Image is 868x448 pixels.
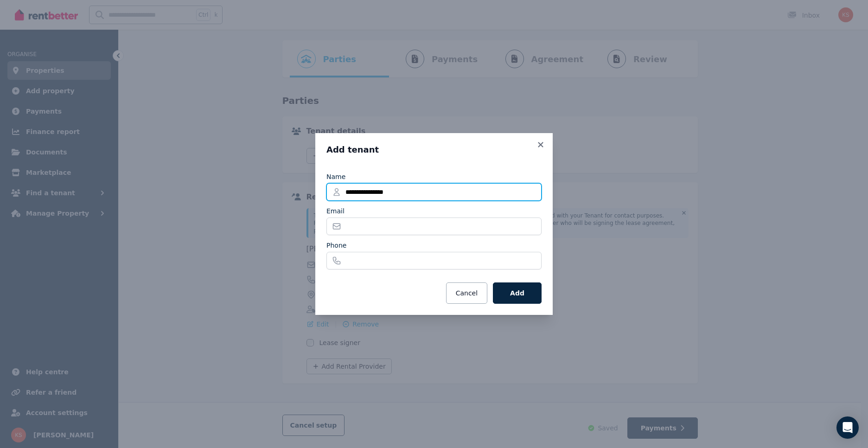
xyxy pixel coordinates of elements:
h3: Add tenant [326,144,542,155]
label: Name [326,172,345,181]
label: Email [326,206,345,216]
button: Add [493,282,542,304]
label: Phone [326,241,346,250]
button: Cancel [446,282,487,304]
div: Open Intercom Messenger [836,416,859,439]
